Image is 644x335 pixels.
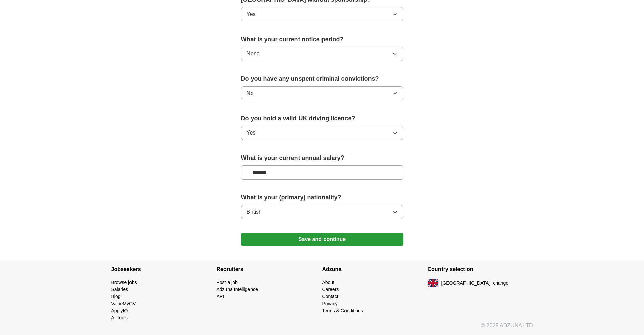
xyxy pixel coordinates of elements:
[241,193,403,202] label: What is your (primary) nationality?
[247,208,262,216] span: British
[428,260,533,279] h4: Country selection
[241,233,403,246] button: Save and continue
[322,301,338,306] a: Privacy
[217,280,238,285] a: Post a job
[241,126,403,140] button: Yes
[111,301,136,306] a: ValueMyCV
[241,7,403,21] button: Yes
[111,308,128,313] a: ApplyIQ
[247,10,256,18] span: Yes
[217,287,258,292] a: Adzuna Intelligence
[217,294,224,299] a: API
[322,294,338,299] a: Contact
[111,287,128,292] a: Salaries
[241,153,403,163] label: What is your current annual salary?
[247,129,256,137] span: Yes
[322,287,339,292] a: Careers
[247,89,254,97] span: No
[241,74,403,83] label: Do you have any unspent criminal convictions?
[241,86,403,100] button: No
[241,205,403,219] button: British
[247,50,260,58] span: None
[322,308,363,313] a: Terms & Conditions
[106,321,539,335] div: © 2025 ADZUNA LTD
[111,280,137,285] a: Browse jobs
[111,315,128,320] a: AI Tools
[441,280,491,287] span: [GEOGRAPHIC_DATA]
[428,279,438,287] img: UK flag
[322,280,335,285] a: About
[111,294,121,299] a: Blog
[241,35,403,44] label: What is your current notice period?
[241,114,403,123] label: Do you hold a valid UK driving licence?
[241,47,403,61] button: None
[493,280,508,287] button: change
